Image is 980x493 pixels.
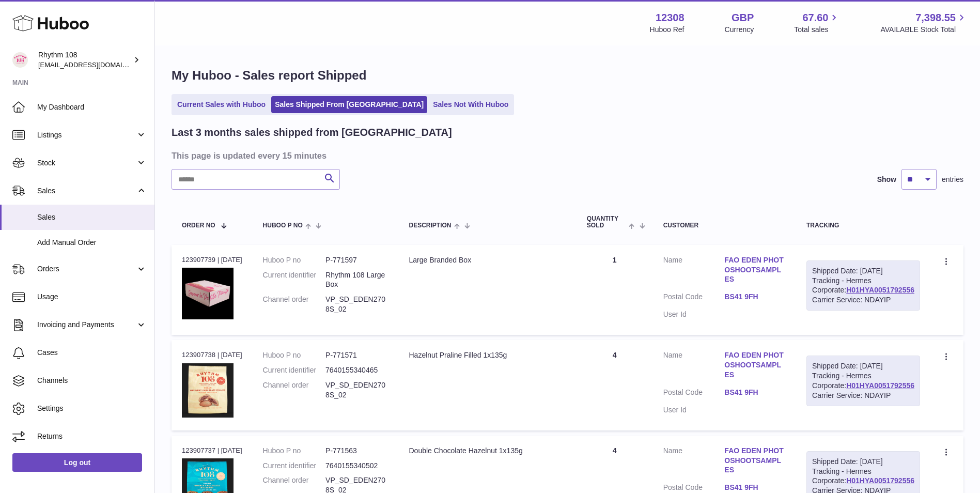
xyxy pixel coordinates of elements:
h1: My Huboo - Sales report Shipped [172,67,963,84]
dt: Channel order [263,380,325,400]
span: Returns [37,432,147,441]
span: Invoicing and Payments [37,320,136,330]
div: Shipped Date: [DATE] [812,361,914,371]
dt: Channel order [263,295,325,314]
dd: P-771597 [325,255,388,265]
div: 123907737 | [DATE] [182,446,242,455]
span: Description [409,222,451,229]
div: Hazelnut Praline Filled 1x135g [409,350,566,360]
div: Currency [725,25,754,35]
span: 67.60 [802,11,828,25]
dd: VP_SD_EDEN2708S_02 [325,380,388,400]
a: FAO EDEN PHOTOSHOOTSAMPLES [724,255,786,285]
dd: P-771571 [325,350,388,360]
div: Tracking - Hermes Corporate: [806,260,920,311]
div: Carrier Service: NDAYIP [812,391,914,400]
span: Add Manual Order [37,238,147,248]
dt: User Id [663,310,725,319]
dt: Name [663,350,725,382]
div: 123907738 | [DATE] [182,350,242,360]
td: 4 [577,340,653,430]
span: Quantity Sold [587,215,627,229]
span: 7,398.55 [915,11,956,25]
span: Stock [37,158,136,168]
span: Order No [182,222,215,229]
div: Huboo Ref [650,25,685,35]
div: 123907739 | [DATE] [182,255,242,265]
span: Channels [37,376,147,386]
a: Log out [12,453,142,472]
a: BS41 9FH [724,388,786,397]
a: H01HYA0051792556 [846,476,914,485]
img: internalAdmin-12308@internal.huboo.com [12,52,28,68]
span: Huboo P no [263,222,303,229]
dt: Huboo P no [263,446,325,456]
span: Total sales [794,25,840,35]
a: BS41 9FH [724,292,786,302]
div: Shipped Date: [DATE] [812,266,914,276]
span: Cases [37,348,147,358]
img: 123081684746496.jpg [182,363,234,418]
div: Tracking - Hermes Corporate: [806,356,920,406]
dt: Postal Code [663,388,725,400]
a: FAO EDEN PHOTOSHOOTSAMPLES [724,350,786,380]
h2: Last 3 months sales shipped from [GEOGRAPHIC_DATA] [172,126,452,140]
dt: Huboo P no [263,255,325,265]
span: Sales [37,212,147,222]
dt: Huboo P no [263,350,325,360]
span: entries [942,175,963,184]
dt: Current identifier [263,365,325,375]
a: FAO EDEN PHOTOSHOOTSAMPLES [724,446,786,475]
div: Large Branded Box [409,255,566,265]
dd: P-771563 [325,446,388,456]
img: 123081684744870.jpg [182,268,234,319]
strong: GBP [732,11,754,25]
label: Show [877,175,896,184]
span: Settings [37,404,147,413]
dd: VP_SD_EDEN2708S_02 [325,295,388,314]
dt: User Id [663,405,725,415]
h3: This page is updated every 15 minutes [172,150,961,161]
a: H01HYA0051792556 [846,381,914,390]
span: Listings [37,130,136,140]
span: Sales [37,186,136,196]
span: My Dashboard [37,102,147,112]
td: 1 [577,245,653,335]
dt: Postal Code [663,292,725,304]
a: BS41 9FH [724,483,786,492]
dd: 7640155340502 [325,461,388,471]
div: Rhythm 108 [38,50,131,70]
a: Sales Shipped From [GEOGRAPHIC_DATA] [271,96,427,113]
dt: Name [663,446,725,478]
dd: Rhythm 108 Large Box [325,270,388,290]
span: Orders [37,264,136,274]
a: H01HYA0051792556 [846,286,914,294]
a: 7,398.55 AVAILABLE Stock Total [880,11,968,35]
strong: 12308 [656,11,685,25]
dd: 7640155340465 [325,365,388,375]
span: [EMAIL_ADDRESS][DOMAIN_NAME] [38,60,152,69]
a: Current Sales with Huboo [174,96,269,113]
a: 67.60 Total sales [794,11,840,35]
div: Double Chocolate Hazelnut 1x135g [409,446,566,456]
dt: Name [663,255,725,287]
div: Shipped Date: [DATE] [812,457,914,467]
dt: Current identifier [263,270,325,290]
div: Tracking [806,222,920,229]
span: AVAILABLE Stock Total [880,25,968,35]
div: Carrier Service: NDAYIP [812,295,914,305]
span: Usage [37,292,147,302]
dt: Current identifier [263,461,325,471]
a: Sales Not With Huboo [429,96,512,113]
div: Customer [663,222,786,229]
